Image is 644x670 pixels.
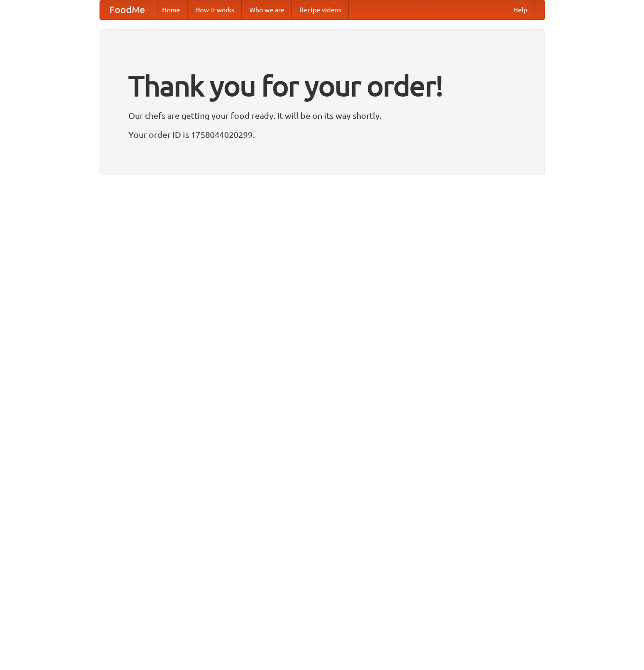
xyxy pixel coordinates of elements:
a: Recipe videos [292,0,349,19]
a: FoodMe [100,0,154,19]
a: Who we are [242,0,292,19]
p: Our chefs are getting your food ready. It will be on its way shortly. [128,108,516,123]
a: Help [506,0,535,19]
a: How it works [188,0,242,19]
p: Your order ID is 1758044020299. [128,127,516,142]
a: Home [154,0,188,19]
h1: Thank you for your order! [128,63,516,108]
